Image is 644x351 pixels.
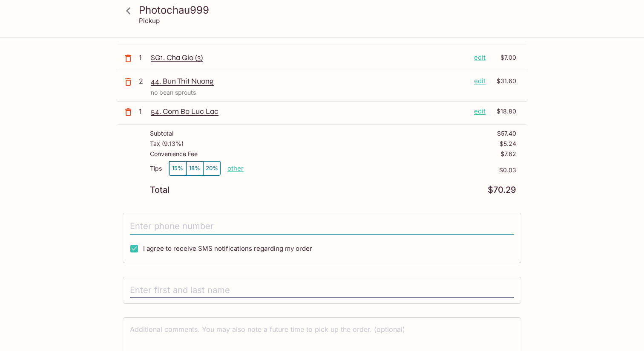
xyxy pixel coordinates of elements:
input: Enter first and last name [130,282,514,299]
button: other [227,164,244,172]
p: Pickup [139,17,160,25]
p: $70.29 [488,186,516,194]
p: $5.24 [500,140,516,147]
p: Total [150,186,170,194]
button: 20% [203,161,220,175]
p: Subtotal [150,130,173,137]
button: 18% [186,161,203,175]
button: 15% [169,161,186,175]
p: $7.00 [491,53,516,62]
p: $31.60 [491,76,516,86]
p: no bean sprouts [151,89,516,96]
p: 44. Bun Thit Nuong [151,76,467,86]
p: $57.40 [497,130,516,137]
p: $0.03 [244,167,516,174]
p: Tax ( 9.13% ) [150,140,184,147]
p: SG1. Cha Gio (3) [151,53,467,62]
p: Convenience Fee [150,151,198,157]
p: edit [474,53,486,62]
p: 54. Com Bo Luc Lac [151,107,467,116]
input: Enter phone number [130,218,514,235]
p: 1 [139,107,147,116]
p: 1 [139,53,147,62]
p: edit [474,76,486,86]
p: 2 [139,76,147,86]
h3: Photochau999 [139,3,520,17]
p: Tips [150,165,162,172]
p: edit [474,107,486,116]
p: $18.80 [491,107,516,116]
span: I agree to receive SMS notifications regarding my order [143,244,312,252]
p: $7.62 [500,151,516,157]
